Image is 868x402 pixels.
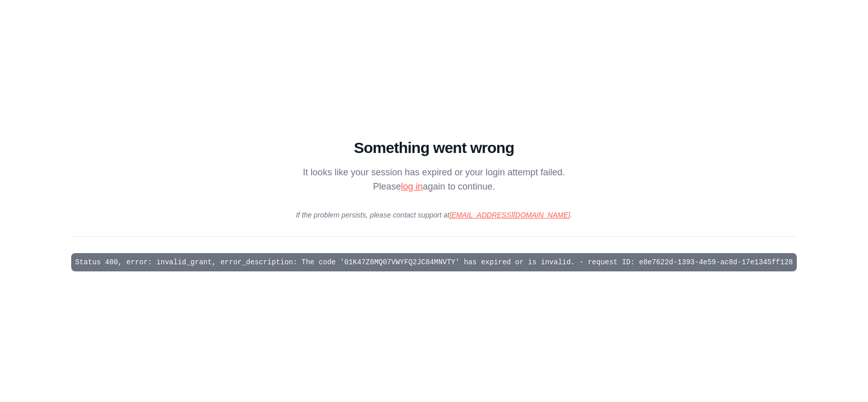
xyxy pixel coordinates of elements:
[71,179,797,194] p: Please again to continue.
[71,165,797,179] p: It looks like your session has expired or your login attempt failed.
[401,181,423,192] a: log in
[450,211,570,219] a: [EMAIL_ADDRESS][DOMAIN_NAME]
[71,253,797,271] pre: Status 400, error: invalid_grant, error_description: The code '01K47Z6MQ07VWYFQ2JC84MNVTY' has ex...
[71,139,797,157] h1: Something went wrong
[71,210,797,220] p: If the problem persists, please contact support at .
